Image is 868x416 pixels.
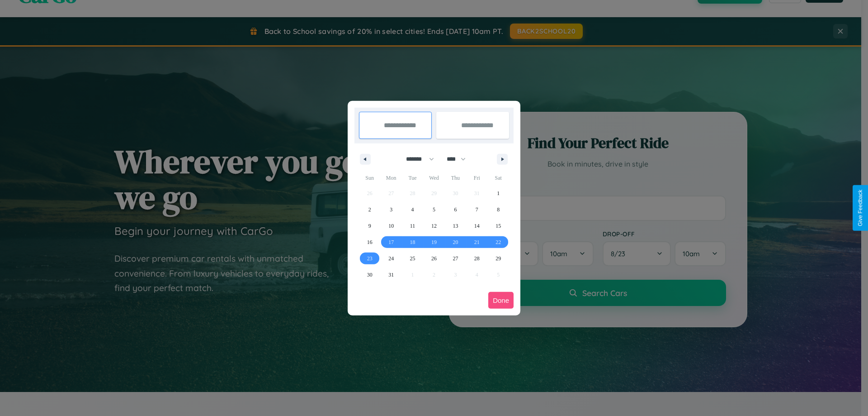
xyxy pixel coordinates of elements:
[495,250,501,267] span: 29
[488,292,514,309] button: Done
[466,250,487,267] button: 28
[410,250,415,267] span: 25
[423,218,444,234] button: 12
[359,250,380,267] button: 23
[453,218,458,234] span: 13
[402,201,423,218] button: 4
[388,234,394,250] span: 17
[359,218,380,234] button: 9
[488,250,509,267] button: 29
[431,250,437,267] span: 26
[359,201,380,218] button: 2
[453,250,458,267] span: 27
[474,218,480,234] span: 14
[423,171,444,185] span: Wed
[488,234,509,250] button: 22
[466,171,487,185] span: Fri
[497,201,500,218] span: 8
[402,234,423,250] button: 18
[411,201,414,218] span: 4
[453,234,458,250] span: 20
[454,201,457,218] span: 6
[388,250,394,267] span: 24
[402,250,423,267] button: 25
[431,218,437,234] span: 12
[380,234,401,250] button: 17
[359,171,380,185] span: Sun
[402,171,423,185] span: Tue
[495,218,501,234] span: 15
[388,218,394,234] span: 10
[488,201,509,218] button: 8
[445,250,466,267] button: 27
[410,234,415,250] span: 18
[367,234,373,250] span: 16
[410,218,415,234] span: 11
[466,201,487,218] button: 7
[380,171,401,185] span: Mon
[380,201,401,218] button: 3
[474,250,480,267] span: 28
[388,267,394,283] span: 31
[497,185,500,201] span: 1
[423,250,444,267] button: 26
[476,201,478,218] span: 7
[445,171,466,185] span: Thu
[445,201,466,218] button: 6
[431,234,437,250] span: 19
[368,218,371,234] span: 9
[488,185,509,201] button: 1
[445,218,466,234] button: 13
[857,190,863,226] div: Give Feedback
[466,218,487,234] button: 14
[423,234,444,250] button: 19
[488,171,509,185] span: Sat
[488,218,509,234] button: 15
[390,201,392,218] span: 3
[367,267,373,283] span: 30
[380,218,401,234] button: 10
[433,201,435,218] span: 5
[495,234,501,250] span: 22
[380,267,401,283] button: 31
[445,234,466,250] button: 20
[359,267,380,283] button: 30
[423,201,444,218] button: 5
[368,201,371,218] span: 2
[402,218,423,234] button: 11
[367,250,373,267] span: 23
[380,250,401,267] button: 24
[466,234,487,250] button: 21
[474,234,480,250] span: 21
[359,234,380,250] button: 16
